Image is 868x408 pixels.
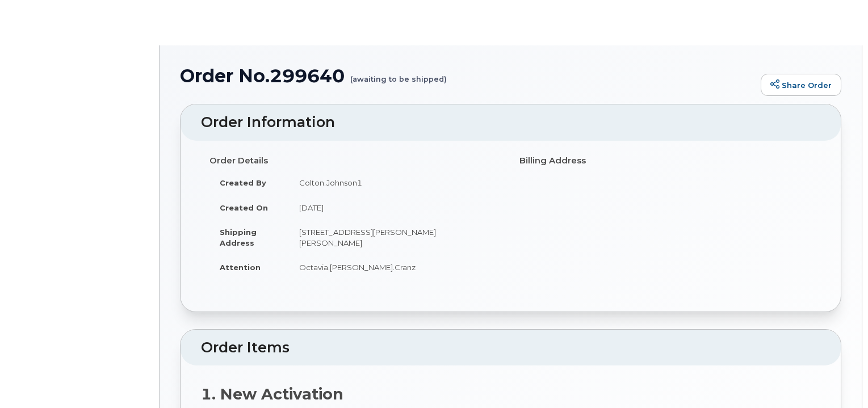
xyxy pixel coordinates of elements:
[220,178,266,187] strong: Created By
[519,156,812,166] h4: Billing Address
[289,255,502,280] td: Octavia.[PERSON_NAME].Cranz
[180,66,755,86] h1: Order No.299640
[289,195,502,220] td: [DATE]
[201,340,820,356] h2: Order Items
[201,385,343,403] strong: 1. New Activation
[201,115,820,131] h2: Order Information
[350,66,447,83] small: (awaiting to be shipped)
[289,170,502,195] td: Colton.Johnson1
[220,228,257,247] strong: Shipping Address
[209,156,502,166] h4: Order Details
[289,220,502,255] td: [STREET_ADDRESS][PERSON_NAME][PERSON_NAME]
[220,263,261,272] strong: Attention
[761,74,841,96] a: Share Order
[220,203,268,212] strong: Created On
